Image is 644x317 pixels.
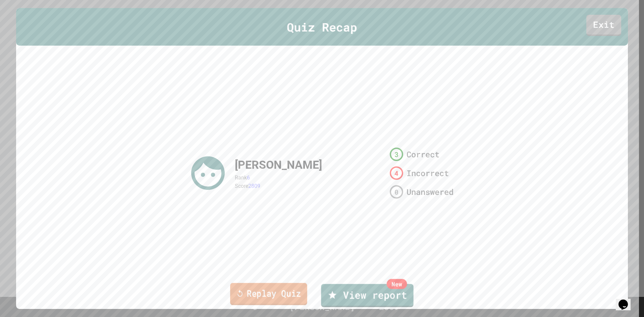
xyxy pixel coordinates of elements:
[16,8,628,46] div: Quiz Recap
[248,183,260,189] span: 2809
[235,183,248,189] span: Score
[586,15,621,36] a: Exit
[616,290,637,310] iframe: chat widget
[247,174,250,181] span: 6
[390,148,403,161] div: 3
[390,185,403,199] div: 0
[390,166,403,180] div: 4
[235,156,322,173] div: [PERSON_NAME]
[407,148,439,160] span: Correct
[407,186,453,198] span: Unanswered
[235,174,247,181] span: Rank
[321,284,413,307] a: View report
[407,167,449,179] span: Incorrect
[387,279,407,289] div: New
[230,283,307,305] a: Replay Quiz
